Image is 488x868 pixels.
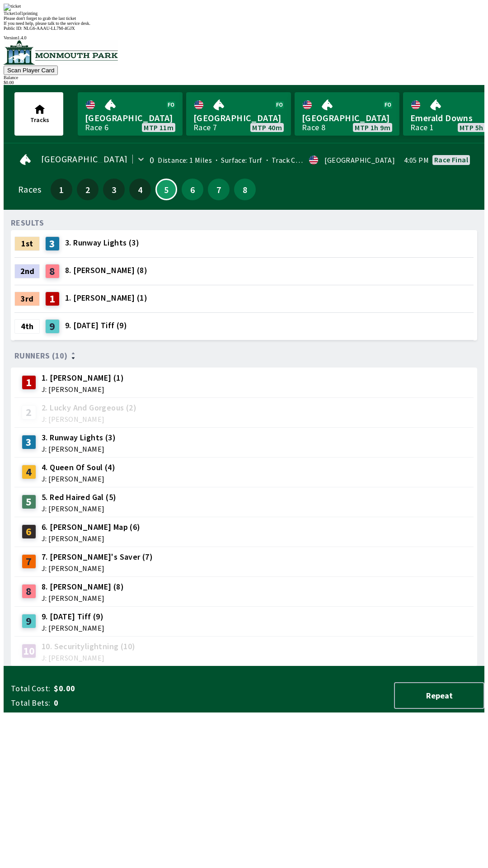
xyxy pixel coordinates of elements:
[11,683,50,694] span: Total Cost:
[410,124,434,131] div: Race 1
[186,92,291,136] a: [GEOGRAPHIC_DATA]Race 7MTP 40m
[252,124,282,131] span: MTP 40m
[155,179,177,200] button: 5
[45,236,60,251] div: 3
[22,495,36,509] div: 5
[159,187,174,192] span: 5
[42,402,136,414] span: 2. Lucky And Gorgeous (2)
[22,465,36,479] div: 4
[22,435,36,449] div: 3
[4,21,90,26] span: If you need help, please talk to the service desk.
[45,319,60,334] div: 9
[324,156,395,164] div: [GEOGRAPHIC_DATA]
[65,237,139,249] span: 3. Runway Lights (3)
[54,683,196,694] span: $0.00
[103,179,125,200] button: 3
[234,179,256,200] button: 8
[42,654,135,661] span: J: [PERSON_NAME]
[14,292,40,306] div: 3rd
[4,16,484,21] div: Please don't forget to grab the last ticket
[4,35,484,40] div: Version 1.4.0
[85,112,175,124] span: [GEOGRAPHIC_DATA]
[22,524,36,539] div: 6
[42,386,124,393] span: J: [PERSON_NAME]
[22,554,36,569] div: 7
[42,432,116,443] span: 3. Runway Lights (3)
[302,124,325,131] div: Race 8
[42,611,104,623] span: 9. [DATE] Tiff (9)
[11,698,50,708] span: Total Bets:
[42,462,115,473] span: 4. Queen Of Soul (4)
[22,584,36,599] div: 8
[208,179,230,200] button: 7
[434,156,468,163] div: Race final
[4,80,484,85] div: $ 0.00
[41,156,128,163] span: [GEOGRAPHIC_DATA]
[54,698,196,708] span: 0
[14,352,68,359] span: Runners (10)
[302,112,392,124] span: [GEOGRAPHIC_DATA]
[11,219,44,226] div: RESULTS
[65,320,127,331] span: 9. [DATE] Tiff (9)
[65,264,147,276] span: 8. [PERSON_NAME] (8)
[51,179,72,200] button: 1
[144,124,174,131] span: MTP 11m
[42,551,153,563] span: 7. [PERSON_NAME]'s Saver (7)
[131,186,149,193] span: 4
[14,351,474,360] div: Runners (10)
[14,264,40,278] div: 2nd
[212,156,263,165] span: Surface: Turf
[45,292,60,306] div: 1
[23,26,75,31] span: NLG6-AAAU-LL7M-4GJX
[295,92,399,136] a: [GEOGRAPHIC_DATA]Race 8MTP 1h 9m
[42,641,135,652] span: 10. Securitylightning (10)
[42,505,116,512] span: J: [PERSON_NAME]
[14,92,63,136] button: Tracks
[193,112,284,124] span: [GEOGRAPHIC_DATA]
[42,535,141,542] span: J: [PERSON_NAME]
[22,375,36,390] div: 1
[42,372,124,384] span: 1. [PERSON_NAME] (1)
[42,445,116,453] span: J: [PERSON_NAME]
[42,594,124,602] span: J: [PERSON_NAME]
[65,292,147,304] span: 1. [PERSON_NAME] (1)
[22,405,36,420] div: 2
[394,682,484,709] button: Repeat
[78,92,183,136] a: [GEOGRAPHIC_DATA]Race 6MTP 11m
[42,415,136,423] span: J: [PERSON_NAME]
[77,179,99,200] button: 2
[14,319,40,334] div: 4th
[4,4,21,11] img: ticket
[150,156,154,164] div: 0
[210,186,227,193] span: 7
[42,475,115,482] span: J: [PERSON_NAME]
[4,66,58,75] button: Scan Player Card
[42,624,104,632] span: J: [PERSON_NAME]
[42,491,116,503] span: 5. Red Haired Gal (5)
[4,11,484,16] div: Ticket 1 of 1 printing
[4,40,118,65] img: venue logo
[22,614,36,628] div: 9
[193,124,217,131] div: Race 7
[85,124,108,131] div: Race 6
[184,186,201,193] span: 6
[30,116,49,124] span: Tracks
[42,565,153,572] span: J: [PERSON_NAME]
[129,179,151,200] button: 4
[263,156,342,165] span: Track Condition: Firm
[4,75,484,80] div: Balance
[45,264,60,278] div: 8
[18,186,41,193] div: Races
[42,581,124,593] span: 8. [PERSON_NAME] (8)
[4,26,484,31] div: Public ID:
[158,156,212,165] span: Distance: 1 Miles
[402,690,476,701] span: Repeat
[42,521,141,533] span: 6. [PERSON_NAME] Map (6)
[105,186,122,193] span: 3
[79,186,96,193] span: 2
[14,236,40,251] div: 1st
[22,644,36,658] div: 10
[404,156,429,164] span: 4:05 PM
[182,179,203,200] button: 6
[236,186,253,193] span: 8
